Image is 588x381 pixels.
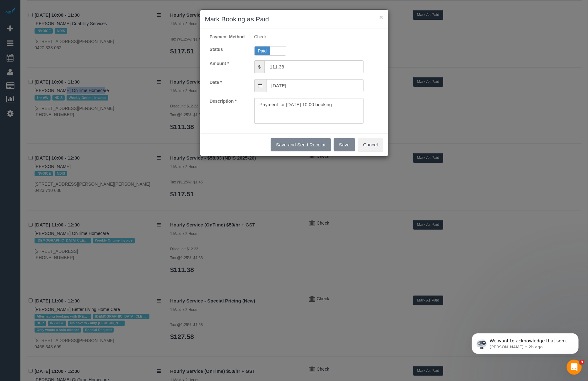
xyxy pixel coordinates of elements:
[567,360,582,375] iframe: Intercom live chat
[266,79,364,92] input: Choose Date Paid...
[205,46,250,52] label: Status
[255,46,270,55] span: Paid
[580,360,585,365] span: 9
[205,60,250,67] label: Amount *
[462,320,588,364] iframe: Intercom notifications message
[254,60,265,73] span: $
[205,79,250,85] label: Date *
[205,14,383,24] h3: Mark Booking as Paid
[250,34,369,40] div: Check
[205,34,250,40] label: Payment Method
[379,14,383,20] button: ×
[358,138,383,151] button: Cancel
[205,98,250,104] label: Description *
